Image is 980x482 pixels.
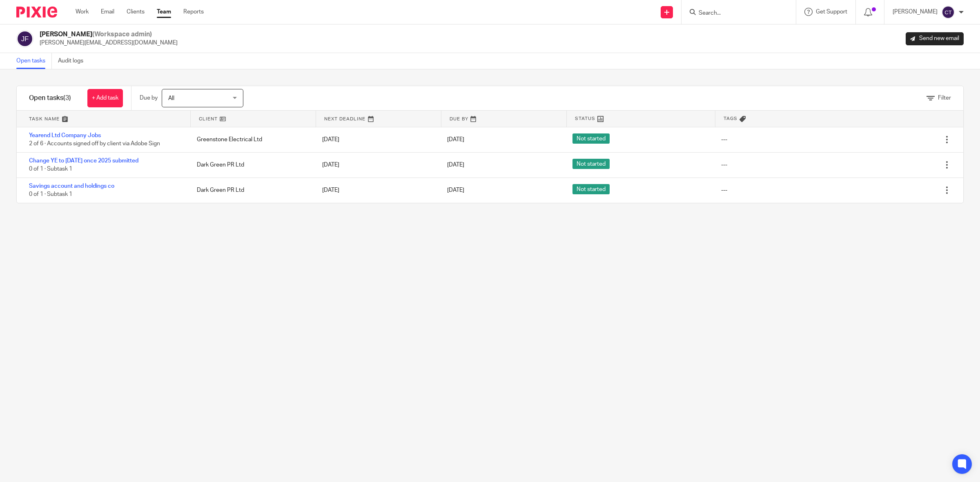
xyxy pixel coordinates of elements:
[40,30,178,39] h2: [PERSON_NAME]
[101,8,114,16] a: Email
[938,95,951,101] span: Filter
[29,166,72,172] span: 0 of 1 · Subtask 1
[721,135,727,144] div: ---
[157,8,171,16] a: Team
[575,115,595,122] span: Status
[447,137,464,142] span: [DATE]
[29,141,160,147] span: 2 of 6 · Accounts signed off by client via Adobe Sign
[140,94,158,102] p: Due by
[29,94,71,102] h1: Open tasks
[40,39,178,47] p: [PERSON_NAME][EMAIL_ADDRESS][DOMAIN_NAME]
[447,187,464,193] span: [DATE]
[183,8,204,16] a: Reports
[314,157,439,173] div: [DATE]
[447,162,464,168] span: [DATE]
[16,7,57,18] img: Pixie
[168,96,174,101] span: All
[189,131,314,148] div: Greenstone Electrical Ltd
[572,159,610,169] span: Not started
[87,89,123,107] a: + Add task
[698,10,771,17] input: Search
[314,131,439,148] div: [DATE]
[63,95,71,101] span: (3)
[572,184,610,194] span: Not started
[816,9,847,15] span: Get Support
[92,31,152,38] span: (Workspace admin)
[721,161,727,169] div: ---
[127,8,145,16] a: Clients
[29,183,114,189] a: Savings account and holdings co
[29,191,72,197] span: 0 of 1 · Subtask 1
[58,53,89,69] a: Audit logs
[721,186,727,194] div: ---
[16,30,33,47] img: svg%3E
[29,133,101,138] a: Yearend Ltd Company Jobs
[29,158,138,164] a: Change YE to [DATE] once 2025 submitted
[76,8,89,16] a: Work
[314,182,439,198] div: [DATE]
[189,157,314,173] div: Dark Green PR Ltd
[189,182,314,198] div: Dark Green PR Ltd
[16,53,52,69] a: Open tasks
[906,32,964,45] a: Send new email
[893,8,938,16] p: [PERSON_NAME]
[942,6,955,19] img: svg%3E
[572,133,610,144] span: Not started
[724,115,737,122] span: Tags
